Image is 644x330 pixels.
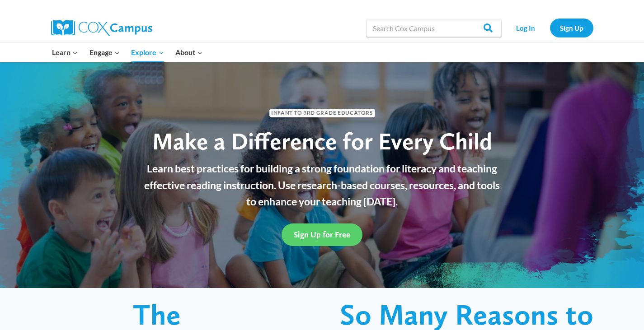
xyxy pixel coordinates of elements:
[550,19,593,37] a: Sign Up
[269,109,375,117] span: Infant to 3rd Grade Educators
[131,46,164,58] span: Explore
[175,46,202,58] span: About
[89,46,120,58] span: Engage
[366,19,502,37] input: Search Cox Campus
[139,160,505,210] p: Learn best practices for building a strong foundation for literacy and teaching effective reading...
[51,20,152,36] img: Cox Campus
[152,127,492,155] span: Make a Difference for Every Child
[294,230,350,239] span: Sign Up for Free
[282,223,362,246] a: Sign Up for Free
[52,46,78,58] span: Learn
[506,19,593,37] nav: Secondary Navigation
[47,43,208,62] nav: Primary Navigation
[506,19,545,37] a: Log In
